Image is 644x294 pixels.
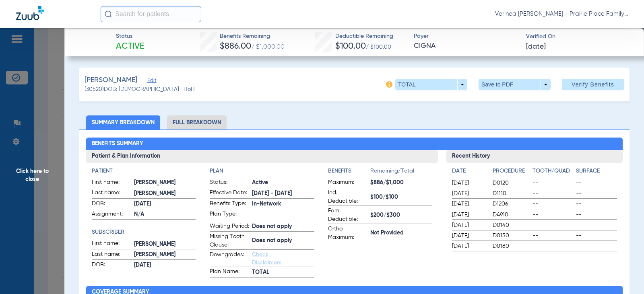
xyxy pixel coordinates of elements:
span: D4910 [493,211,529,219]
span: -- [533,200,573,208]
span: -- [576,179,617,187]
span: D0140 [493,221,529,229]
span: Verinea [PERSON_NAME] - Prairie Place Family Dental [495,10,628,18]
span: [DATE] [452,179,486,187]
span: Ind. Deductible: [328,189,367,206]
input: Search for patients [101,6,201,22]
span: Plan Type: [210,210,249,221]
span: Verified On [526,33,631,41]
span: [PERSON_NAME] [134,189,196,198]
span: N/A [134,210,196,219]
h4: Subscriber [92,228,196,236]
span: Does not apply [252,222,314,231]
span: Assignment: [92,210,131,220]
span: [PERSON_NAME] [134,240,196,249]
span: $200/$300 [370,211,432,220]
span: Missing Tooth Clause: [210,232,249,249]
span: D0150 [493,232,529,240]
h4: Tooth/Quad [533,167,573,175]
span: Edit [147,78,155,85]
span: D0120 [493,179,529,187]
span: (30520) DOB: [DEMOGRAPHIC_DATA] - HoH [85,85,195,94]
span: First name: [92,239,131,249]
span: Effective Date: [210,189,249,198]
span: Waiting Period: [210,222,249,232]
span: [DATE] [452,242,486,250]
span: -- [533,179,573,187]
span: Status [116,32,144,41]
h4: Benefits [328,167,370,175]
span: Fam. Deductible: [328,207,367,224]
span: -- [533,232,573,240]
span: Does not apply [252,236,314,245]
span: -- [576,200,617,208]
span: Downgrades: [210,251,249,267]
span: Verify Benefits [572,81,614,88]
span: -- [533,242,573,250]
span: D0180 [493,242,529,250]
span: -- [533,211,573,219]
span: In-Network [252,200,314,208]
h4: Patient [92,167,196,175]
span: Benefits Type: [210,199,249,209]
h3: Recent History [446,150,622,163]
h4: Surface [576,167,617,175]
button: TOTAL [395,79,467,90]
span: -- [576,242,617,250]
span: [DATE] [526,42,546,52]
span: Last name: [92,189,131,198]
span: Remaining/Total [370,167,432,178]
span: Last name: [92,250,131,260]
span: [DATE] - [DATE] [252,189,314,198]
span: Deductible Remaining [335,32,393,41]
span: Maximum: [328,178,367,188]
span: Payer [414,32,519,41]
span: [PERSON_NAME] [134,179,196,187]
h2: Benefits Summary [86,138,623,150]
span: [DATE] [134,261,196,269]
span: Plan Name: [210,267,249,277]
span: $100/$100 [370,193,432,201]
span: Active [252,179,314,187]
span: D1110 [493,189,529,197]
app-breakdown-title: Procedure [493,167,529,178]
span: -- [576,189,617,197]
span: -- [576,221,617,229]
span: -- [533,221,573,229]
span: D1206 [493,200,529,208]
span: / $100.00 [366,44,391,50]
h3: Patient & Plan Information [86,150,438,163]
h4: Date [452,167,486,175]
span: $100.00 [335,42,366,51]
span: [DATE] [452,221,486,229]
h4: Procedure [493,167,529,175]
button: Save to PDF [479,79,551,90]
span: First name: [92,178,131,188]
app-breakdown-title: Tooth/Quad [533,167,573,178]
span: [DATE] [134,200,196,208]
span: Benefits Remaining [220,32,285,41]
h4: Plan [210,167,314,175]
span: $886.00 [220,42,251,51]
span: [DATE] [452,189,486,197]
img: Zuub Logo [16,6,44,20]
span: [PERSON_NAME] [134,251,196,259]
span: Not Provided [370,229,432,237]
span: $886/$1,000 [370,179,432,187]
span: [DATE] [452,211,486,219]
span: Status: [210,178,249,188]
span: CIGNA [414,41,519,51]
span: [PERSON_NAME] [85,75,137,85]
span: [DATE] [452,232,486,240]
span: [DATE] [452,200,486,208]
span: -- [576,232,617,240]
span: Ortho Maximum: [328,225,367,242]
li: Full Breakdown [167,115,227,130]
img: info-icon [386,81,392,88]
span: -- [533,189,573,197]
img: Search Icon [105,10,112,18]
app-breakdown-title: Benefits [328,167,370,178]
